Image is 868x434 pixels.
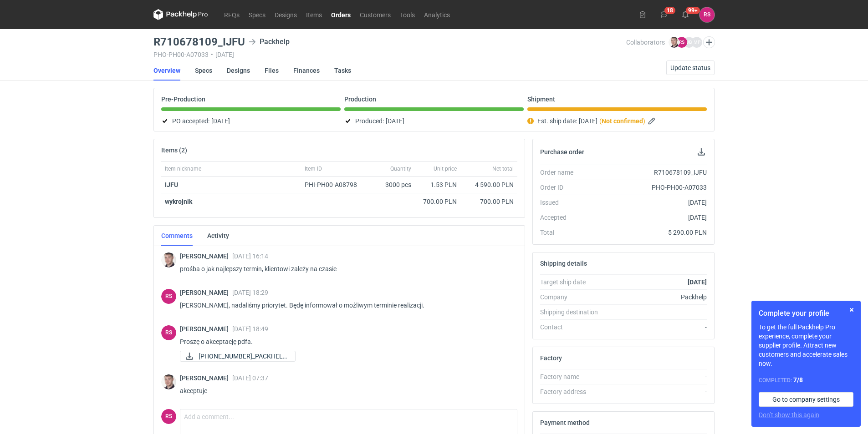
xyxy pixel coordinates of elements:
p: akceptuje [180,385,510,396]
div: Est. ship date: [527,116,707,126]
button: Edit estimated shipping date [647,116,658,126]
span: [DATE] 07:37 [232,374,268,382]
span: [PHONE_NUMBER]_PACKHELP... [199,351,288,361]
div: [DATE] [607,198,707,207]
div: [DATE] [607,213,707,222]
img: Maciej Sikora [161,252,176,267]
p: Pre-Production [161,96,205,103]
em: ) [643,117,645,125]
a: Files [265,61,279,81]
figcaption: RS [161,409,176,424]
span: [DATE] [386,116,404,126]
a: Tools [395,9,419,20]
div: PO accepted: [161,116,341,126]
span: [DATE] 18:29 [232,289,268,296]
div: Shipping destination [540,308,607,317]
figcaption: RS [161,325,176,340]
div: 700.00 PLN [464,197,514,206]
a: IJFU [165,181,178,188]
a: Tasks [334,61,351,81]
a: Items [301,9,327,20]
h3: R710678109_IJFU [153,36,245,47]
div: Order ID [540,183,607,192]
p: Shipment [527,96,555,103]
a: Customers [355,9,395,20]
a: [PHONE_NUMBER]_PACKHELP... [180,351,296,362]
div: PHO-PH00-A07033 [DATE] [153,51,626,58]
a: Comments [161,226,193,246]
h2: Purchase order [540,148,584,156]
a: Designs [270,9,301,20]
button: 99+ [678,7,693,22]
div: Factory address [540,387,607,396]
div: Order name [540,168,607,177]
button: Edit collaborators [703,36,715,48]
a: Activity [207,226,229,246]
figcaption: MP [691,37,702,48]
div: Packhelp [607,293,707,302]
p: Proszę o akceptację pdfa. [180,336,510,347]
svg: Packhelp Pro [153,9,208,20]
div: Rafał Stani [161,409,176,424]
span: Quantity [390,165,411,172]
div: - [607,323,707,332]
span: Unit price [434,165,457,172]
div: Produced: [344,116,524,126]
div: 4 590.00 PLN [464,180,514,189]
button: Download PO [696,146,707,157]
a: Overview [153,61,180,81]
div: - [607,387,707,396]
span: • [211,51,213,58]
div: 1.53 PLN [419,180,457,189]
div: Rafał Stani [161,325,176,340]
span: [PERSON_NAME] [180,374,232,382]
p: [PERSON_NAME], nadaliśmy priorytet. Będę informował o możliwym terminie realizacji. [180,300,510,311]
div: Rafał Stani [161,289,176,304]
div: Contact [540,323,607,332]
img: Maciej Sikora [161,374,176,389]
strong: Not confirmed [602,117,643,125]
h1: Complete your profile [759,308,853,319]
span: Item nickname [165,165,201,172]
div: Factory name [540,372,607,381]
a: Go to company settings [759,392,853,407]
div: - [607,372,707,381]
div: Completed: [759,375,853,385]
div: 5 290.00 PLN [607,228,707,237]
span: Update status [670,65,710,71]
strong: 7 / 8 [793,376,803,384]
span: [DATE] 16:14 [232,252,268,260]
strong: [DATE] [688,278,707,286]
span: [DATE] [211,116,230,126]
button: 18 [657,7,671,22]
em: ( [599,117,602,125]
div: 3000 pcs [369,177,415,193]
h2: Payment method [540,419,590,426]
span: Net total [492,165,514,172]
a: Designs [227,61,250,81]
span: [DATE] [579,116,597,126]
a: RFQs [220,9,244,20]
button: Update status [666,61,715,75]
div: Issued [540,198,607,207]
p: To get the full Packhelp Pro experience, complete your supplier profile. Attract new customers an... [759,323,853,368]
div: Rafał Stani [700,7,715,22]
div: 700.00 PLN [419,197,457,206]
div: PHI-PH00-A08798 [305,180,366,189]
h2: Shipping details [540,260,587,267]
span: [PERSON_NAME] [180,252,232,260]
p: prośba o jak najlepszy termin, klientowi zależy na czasie [180,263,510,274]
p: Production [344,96,376,103]
div: Packhelp [249,36,290,47]
span: Collaborators [626,39,665,46]
figcaption: RS [161,289,176,304]
a: Analytics [419,9,454,20]
figcaption: JB [684,37,694,48]
div: Company [540,293,607,302]
figcaption: RS [700,7,715,22]
button: Don’t show this again [759,410,819,419]
button: Skip for now [846,304,857,315]
a: Orders [327,9,355,20]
